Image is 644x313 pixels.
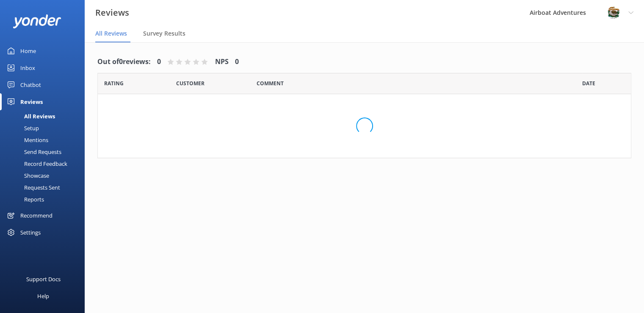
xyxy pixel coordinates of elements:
img: yonder-white-logo.png [13,14,61,28]
h4: 0 [157,56,161,67]
span: Question [257,79,284,87]
div: Inbox [20,59,35,76]
a: Send Requests [5,146,85,158]
div: Reports [5,193,44,205]
span: Survey Results [143,29,185,38]
span: All Reviews [95,29,127,38]
div: Showcase [5,170,49,182]
span: Date [176,79,205,87]
div: Settings [20,224,41,241]
h4: 0 [235,56,239,67]
span: Date [582,79,595,87]
div: Support Docs [26,271,61,288]
div: Help [37,288,49,305]
a: Requests Sent [5,182,85,193]
a: Mentions [5,134,85,146]
a: All Reviews [5,110,85,122]
span: Date [104,79,124,87]
h3: Reviews [95,6,129,20]
a: Showcase [5,170,85,182]
a: Setup [5,122,85,134]
div: Send Requests [5,146,61,158]
div: Recommend [20,207,53,224]
div: Chatbot [20,76,41,93]
div: Record Feedback [5,158,67,170]
div: Requests Sent [5,182,60,193]
div: Reviews [20,93,43,110]
h4: NPS [215,56,229,67]
a: Reports [5,193,85,205]
div: Setup [5,122,39,134]
div: All Reviews [5,110,55,122]
h4: Out of 0 reviews: [97,56,151,67]
div: Home [20,42,36,59]
a: Record Feedback [5,158,85,170]
div: Mentions [5,134,48,146]
img: 271-1670286363.jpg [607,6,620,19]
